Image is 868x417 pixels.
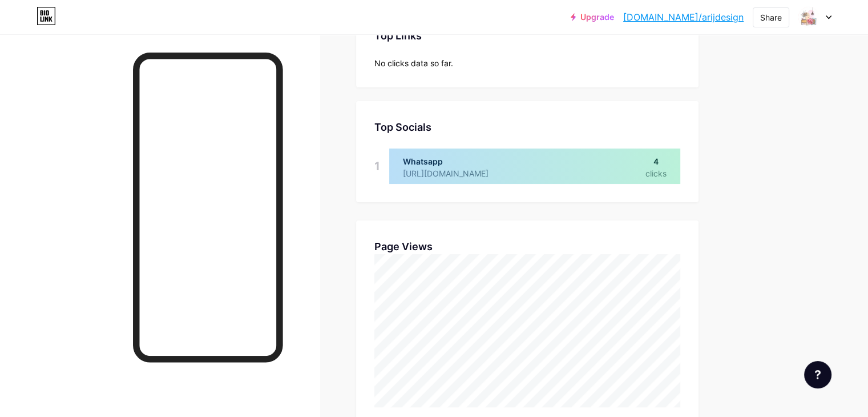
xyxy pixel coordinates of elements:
div: Top Links [374,28,680,43]
a: [DOMAIN_NAME]/arijdesign [623,10,744,24]
div: Top Socials [374,119,680,135]
div: 1 [374,149,380,184]
img: Arij Trãb [798,6,819,28]
div: No clicks data so far. [374,57,680,69]
div: Share [760,11,782,23]
a: Upgrade [571,13,614,22]
div: Page Views [374,239,680,254]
